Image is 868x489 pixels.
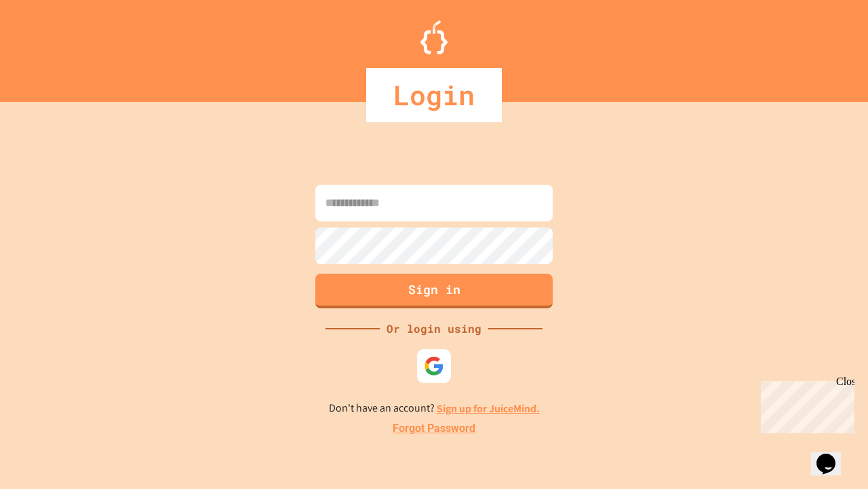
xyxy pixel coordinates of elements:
p: Don't have an account? [329,400,540,417]
img: Logo.svg [420,20,448,54]
a: Forgot Password [393,420,475,437]
a: Sign up for JuiceMind. [437,401,540,416]
div: Or login using [380,321,488,337]
div: Chat with us now!Close [5,5,94,86]
button: Sign in [315,274,553,308]
img: google-icon.svg [424,356,444,376]
iframe: chat widget [811,435,854,475]
div: Login [366,68,502,122]
iframe: chat widget [755,376,854,433]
